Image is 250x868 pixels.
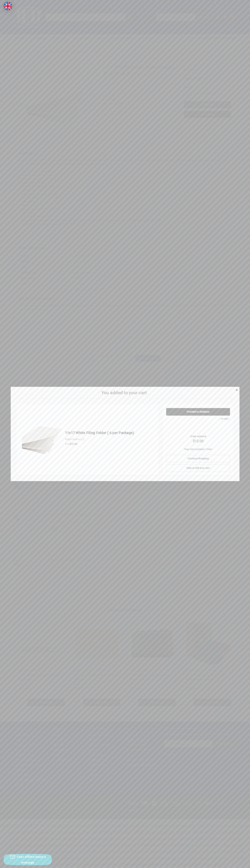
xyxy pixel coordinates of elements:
div: Order subtotal [166,435,230,444]
strong: $12.00 [166,438,230,444]
img: duty and tax information for United Kingdom [4,2,12,10]
span: Chat offline leave a message [17,855,46,864]
img: 11x17 White Filing Folder ( 6 per Package) [22,419,63,461]
a: Continue Shopping [166,455,230,462]
a: View or edit your cart [166,464,230,472]
div: 1 × $12.00 [65,442,155,446]
div: Ruby Paulina LLC. [65,437,155,441]
a: Proceed to checkout [166,408,230,416]
button: Chat offline leave a message [4,854,52,865]
iframe: PayPal-paypal [166,422,230,429]
h4: 11x17 White Filing Folder ( 6 per Package) [65,430,155,435]
iframe: Google Customer Reviews [221,858,250,868]
p: -- or use -- [166,417,230,421]
span: × [236,387,238,393]
h2: You added to your cart [16,389,232,396]
p: Your cart contains 1 item [166,447,230,451]
a: Close [235,388,239,391]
